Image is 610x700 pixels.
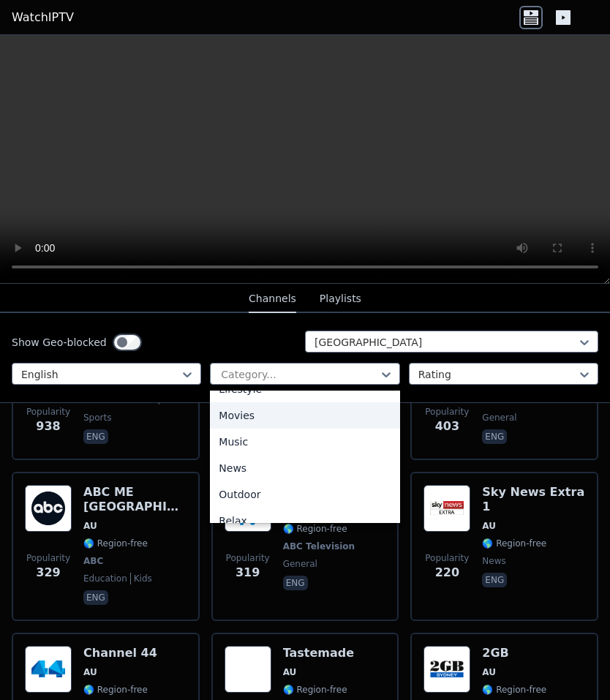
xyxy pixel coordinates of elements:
[435,418,459,435] span: 403
[435,564,459,582] span: 220
[482,573,507,587] p: eng
[210,402,399,429] div: Movies
[482,429,507,444] p: eng
[482,646,546,661] h6: 2GB
[482,684,546,696] span: 🌎 Region-free
[320,285,361,313] button: Playlists
[482,412,516,424] span: general
[83,666,97,678] span: AU
[210,508,399,534] div: Relax
[423,646,470,693] img: 2GB
[283,523,347,535] span: 🌎 Region-free
[283,558,317,570] span: general
[36,418,60,435] span: 938
[26,552,70,564] span: Popularity
[482,538,546,549] span: 🌎 Region-free
[12,335,107,350] label: Show Geo-blocked
[130,573,152,584] span: kids
[425,406,469,418] span: Popularity
[482,485,585,514] h6: Sky News Extra 1
[83,538,148,549] span: 🌎 Region-free
[210,481,399,508] div: Outdoor
[226,552,270,564] span: Popularity
[283,576,308,590] p: eng
[482,555,505,567] span: news
[83,429,108,444] p: eng
[210,429,399,455] div: Music
[83,573,127,584] span: education
[36,564,60,582] span: 329
[283,541,355,552] span: ABC Television
[26,406,70,418] span: Popularity
[236,564,260,582] span: 319
[425,552,469,564] span: Popularity
[83,646,157,661] h6: Channel 44
[210,455,399,481] div: News
[482,520,496,532] span: AU
[83,590,108,605] p: eng
[482,666,496,678] span: AU
[83,412,111,424] span: sports
[283,666,297,678] span: AU
[83,684,148,696] span: 🌎 Region-free
[83,485,187,514] h6: ABC ME [GEOGRAPHIC_DATA]
[249,285,296,313] button: Channels
[12,9,74,26] a: WatchIPTV
[83,555,103,567] span: ABC
[225,646,271,693] img: Tastemade
[25,485,72,532] img: ABC ME Sydney
[423,485,470,532] img: Sky News Extra 1
[283,646,354,661] h6: Tastemade
[83,520,97,532] span: AU
[25,646,72,693] img: Channel 44
[283,684,347,696] span: 🌎 Region-free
